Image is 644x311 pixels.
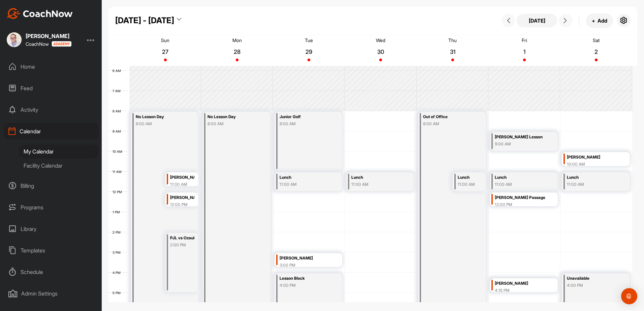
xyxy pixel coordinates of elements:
div: Lunch [458,174,482,181]
div: 3 PM [108,250,127,254]
p: 1 [518,48,530,55]
a: July 27, 2025 [129,35,201,66]
div: CoachNow [26,41,71,47]
p: 28 [231,48,243,55]
button: +Add [586,13,613,28]
div: PJL vs Ozaukee [170,234,194,242]
div: Lunch [567,174,619,181]
div: 11:00 AM [280,181,331,187]
p: Wed [376,37,385,43]
div: 9:00 AM [495,141,547,147]
div: 2:00 PM [170,242,194,248]
div: 10 AM [108,149,129,153]
div: Templates [4,242,99,259]
div: Lunch [351,174,403,181]
div: 11:00 AM [567,181,619,187]
div: 4:00 PM [567,282,619,288]
div: Admin Settings [4,285,99,302]
div: My Calendar [19,144,99,159]
div: 11:00 AM [170,181,194,187]
div: No Lesson Day [136,113,188,121]
div: [PERSON_NAME] [170,174,194,181]
div: 8:00 AM [280,121,331,127]
div: Lesson Block [280,275,331,282]
p: Thu [448,37,457,43]
a: August 2, 2025 [560,35,632,66]
p: Sun [161,37,169,43]
div: Billing [4,177,99,194]
div: 8:00 AM [207,121,259,127]
div: Lunch [495,174,547,181]
a: August 1, 2025 [488,35,560,66]
div: 4:15 PM [495,287,547,293]
div: Calendar [4,123,99,140]
div: 3:00 PM [280,262,331,268]
div: 11:00 AM [458,181,482,187]
div: 7 AM [108,89,127,93]
div: 9 AM [108,129,128,133]
div: 4 PM [108,271,127,275]
div: Schedule [4,264,99,280]
div: 4:00 PM [280,282,331,288]
div: Open Intercom Messenger [621,288,637,304]
a: July 30, 2025 [345,35,417,66]
p: Fri [522,37,527,43]
div: [PERSON_NAME] [26,33,71,39]
div: 1 PM [108,210,127,214]
p: 29 [303,48,315,55]
img: CoachNow [7,8,73,19]
div: Lunch [280,174,331,181]
div: Facility Calendar [19,159,99,173]
p: 31 [447,48,459,55]
div: Programs [4,199,99,216]
p: Tue [305,37,313,43]
div: Home [4,58,99,75]
div: Out of Office [423,113,475,121]
img: square_f23e1ae658f500808a5cb78230ae1be5.jpg [7,32,22,47]
div: [PERSON_NAME] [170,194,194,202]
div: 12 PM [108,190,129,194]
div: [PERSON_NAME] Lesson [495,133,547,141]
div: [PERSON_NAME] [567,153,619,161]
div: [PERSON_NAME] Passage [495,194,547,202]
div: 2 PM [108,230,127,234]
div: 12:00 PM [495,202,547,208]
div: [PERSON_NAME] [495,280,547,287]
span: + [592,17,595,24]
p: 2 [590,48,602,55]
div: 11:00 AM [495,181,547,187]
div: 12:00 PM [170,202,194,208]
div: Feed [4,80,99,97]
div: 10:00 AM [567,161,619,167]
div: [DATE] - [DATE] [115,14,174,27]
div: 11 AM [108,170,128,174]
div: 8:00 AM [136,121,188,127]
a: July 28, 2025 [201,35,273,66]
div: [PERSON_NAME] [280,254,331,262]
a: July 29, 2025 [273,35,345,66]
div: 5 PM [108,291,127,295]
p: 27 [159,48,171,55]
p: Sat [593,37,600,43]
img: CoachNow acadmey [52,41,71,47]
a: July 31, 2025 [417,35,488,66]
div: 6 AM [108,69,128,73]
p: 30 [375,48,387,55]
button: [DATE] [517,14,557,27]
div: Activity [4,101,99,118]
div: 8:00 AM [423,121,475,127]
div: Junior Golf [280,113,331,121]
div: Unavailable [567,275,619,282]
p: Mon [232,37,242,43]
div: 8 AM [108,109,128,113]
div: 11:00 AM [351,181,403,187]
div: No Lesson Day [207,113,259,121]
div: Library [4,220,99,237]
